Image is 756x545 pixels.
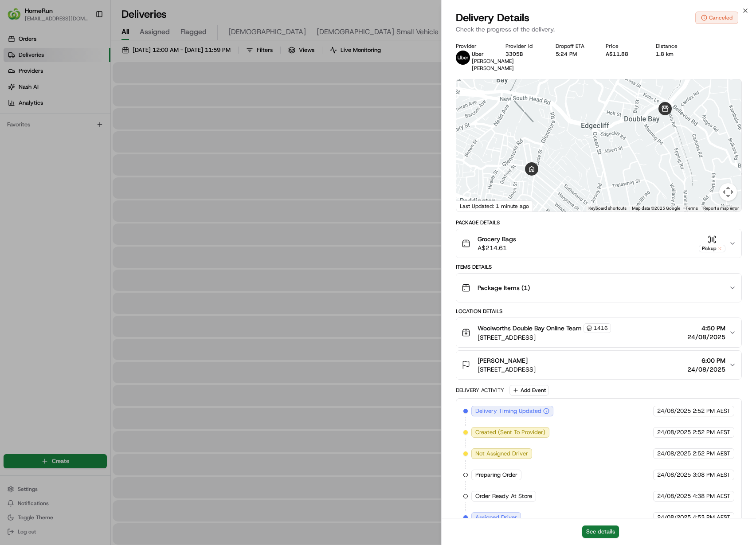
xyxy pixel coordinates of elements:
span: Preparing Order [475,471,517,479]
div: Dropoff ETA [556,43,591,50]
div: Delivery Activity [456,387,504,394]
span: 24/08/2025 [657,492,691,500]
span: Uber [472,51,484,58]
span: Delivery Details [456,11,529,25]
span: 2:52 PM AEST [693,450,730,458]
span: Not Assigned Driver [475,450,528,458]
button: Pickup [699,235,725,252]
span: 6:00 PM [687,356,725,365]
div: A$11.88 [606,51,642,58]
div: Package Details [456,219,742,226]
span: Delivery Timing Updated [475,407,541,415]
span: 24/08/2025 [657,514,691,521]
span: A$214.61 [478,243,516,252]
div: Provider [456,43,492,50]
span: 24/08/2025 [657,428,691,436]
span: Order Ready At Store [475,492,532,500]
span: 4:53 PM AEST [693,514,730,521]
div: Provider Id [505,43,541,50]
span: 24/08/2025 [657,471,691,479]
span: [PERSON_NAME] [PERSON_NAME] [472,58,514,72]
button: 3305B [505,51,523,58]
span: Package Items ( 1 ) [478,283,530,292]
img: Google [458,200,488,212]
span: [STREET_ADDRESS] [478,365,536,374]
a: Open this area in Google Maps (opens a new window) [458,200,488,212]
div: Location Details [456,308,742,315]
div: Price [606,43,642,50]
button: Canceled [695,12,738,24]
span: 2:52 PM AEST [693,407,730,415]
span: 24/08/2025 [657,407,691,415]
div: Last Updated: 1 minute ago [456,200,533,212]
a: Report a map error [703,206,739,211]
span: [PERSON_NAME] [478,356,528,365]
button: Map camera controls [719,183,737,201]
img: uber-new-logo.jpeg [456,51,470,65]
button: Add Event [509,385,549,396]
button: See details [582,525,619,538]
span: Assigned Driver [475,514,517,521]
span: 4:50 PM [687,324,725,333]
span: 3:08 PM AEST [693,471,730,479]
span: 2:52 PM AEST [693,428,730,436]
button: Grocery BagsA$214.61Pickup [456,229,741,258]
div: 1.8 km [656,51,692,58]
span: Grocery Bags [478,235,516,243]
div: Distance [656,43,692,50]
span: [STREET_ADDRESS] [478,333,611,342]
span: Created (Sent To Provider) [475,428,545,436]
span: Woolworths Double Bay Online Team [478,324,582,333]
div: 5:24 PM [556,51,591,58]
span: 24/08/2025 [657,450,691,458]
p: Check the progress of the delivery. [456,25,742,34]
span: 4:38 PM AEST [693,492,730,500]
button: Keyboard shortcuts [588,205,627,212]
button: [PERSON_NAME][STREET_ADDRESS]6:00 PM24/08/2025 [456,351,741,379]
button: Woolworths Double Bay Online Team1416[STREET_ADDRESS]4:50 PM24/08/2025 [456,318,741,347]
div: Pickup [699,245,725,252]
a: Terms (opens in new tab) [685,206,698,211]
span: Map data ©2025 Google [632,206,680,211]
span: 24/08/2025 [687,333,725,341]
button: Package Items (1) [456,274,741,302]
span: 24/08/2025 [687,365,725,374]
div: Items Details [456,263,742,271]
span: 1416 [594,325,608,332]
